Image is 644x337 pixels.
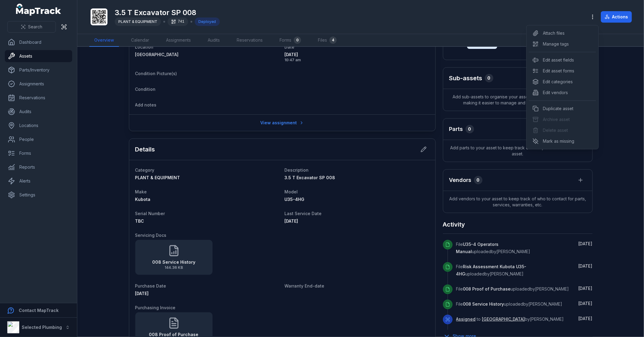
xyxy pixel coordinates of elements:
[529,39,596,49] div: Manage tags
[529,136,596,147] div: Mark as missing
[529,87,596,98] div: Edit vendors
[529,55,596,65] div: Edit asset fields
[529,103,596,114] div: Duplicate asset
[529,65,596,76] div: Edit asset forms
[529,114,596,125] div: Archive asset
[529,125,596,136] div: Delete asset
[529,76,596,87] div: Edit categories
[529,28,596,39] div: Attach files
